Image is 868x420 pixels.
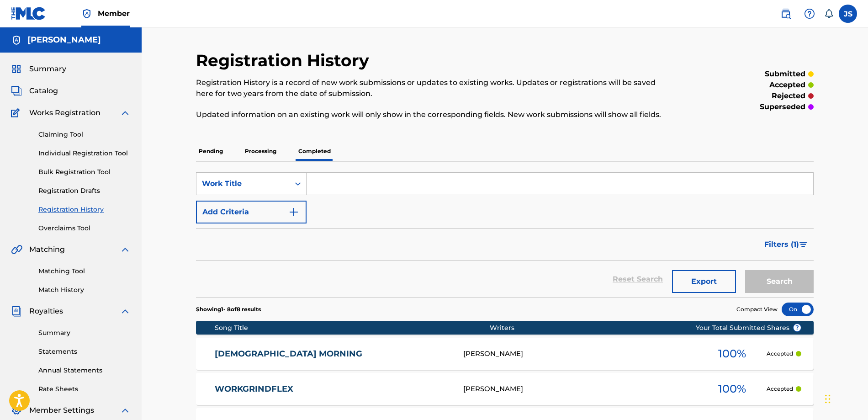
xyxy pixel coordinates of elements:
[463,349,698,359] div: [PERSON_NAME]
[38,167,131,177] a: Bulk Registration Tool
[38,285,131,295] a: Match History
[38,347,131,356] a: Statements
[718,381,746,397] span: 100 %
[760,101,805,112] p: superseded
[27,35,101,45] h5: Jonathan sipp
[38,223,131,233] a: Overclaims Tool
[196,142,226,161] p: Pending
[11,85,22,96] img: Catalog
[780,8,791,19] img: search
[765,69,805,80] p: submitted
[196,109,672,120] p: Updated information on an existing work will only show in the corresponding fields. New work subm...
[120,306,131,317] img: expand
[842,273,868,351] iframe: Resource Center
[696,323,801,333] span: Your Total Submitted Shares
[772,90,805,101] p: rejected
[799,242,807,247] img: filter
[29,107,101,118] span: Works Registration
[196,172,814,298] form: Search Form
[196,77,672,99] p: Registration History is a record of new work submissions or updates to existing works. Updates or...
[120,107,131,118] img: expand
[463,384,698,394] div: [PERSON_NAME]
[718,346,746,362] span: 100 %
[759,233,814,256] button: Filters (1)
[29,244,65,255] span: Matching
[215,384,451,394] a: WORKGRINDFLEX
[490,323,725,333] div: Writers
[38,328,131,338] a: Summary
[38,130,131,139] a: Claiming Tool
[824,9,833,18] div: Notifications
[794,324,801,331] span: ?
[38,366,131,375] a: Annual Statements
[767,385,793,393] p: Accepted
[29,85,58,96] span: Catalog
[764,239,799,250] span: Filters ( 1 )
[672,270,736,293] button: Export
[11,7,46,20] img: MLC Logo
[804,8,815,19] img: help
[800,5,819,23] div: Help
[11,306,22,317] img: Royalties
[736,305,778,314] span: Compact View
[38,266,131,276] a: Matching Tool
[196,305,261,314] p: Showing 1 - 8 of 8 results
[242,142,279,161] p: Processing
[120,405,131,416] img: expand
[215,349,451,359] a: [DEMOGRAPHIC_DATA] MORNING
[822,376,868,420] iframe: Chat Widget
[288,207,299,218] img: 9d2ae6d4665cec9f34b9.svg
[98,8,130,19] span: Member
[11,64,22,74] img: Summary
[38,149,131,158] a: Individual Registration Tool
[839,5,857,23] div: User Menu
[11,35,22,46] img: Accounts
[777,5,795,23] a: Public Search
[11,107,23,118] img: Works Registration
[29,306,63,317] span: Royalties
[38,205,131,214] a: Registration History
[202,178,284,189] div: Work Title
[29,64,66,74] span: Summary
[11,244,22,255] img: Matching
[120,244,131,255] img: expand
[11,85,58,96] a: CatalogCatalog
[215,323,490,333] div: Song Title
[196,50,374,71] h2: Registration History
[29,405,94,416] span: Member Settings
[767,350,793,358] p: Accepted
[38,186,131,196] a: Registration Drafts
[81,8,92,19] img: Top Rightsholder
[11,405,22,416] img: Member Settings
[196,201,307,223] button: Add Criteria
[769,80,805,90] p: accepted
[11,64,66,74] a: SummarySummary
[296,142,333,161] p: Completed
[38,384,131,394] a: Rate Sheets
[825,385,831,413] div: Drag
